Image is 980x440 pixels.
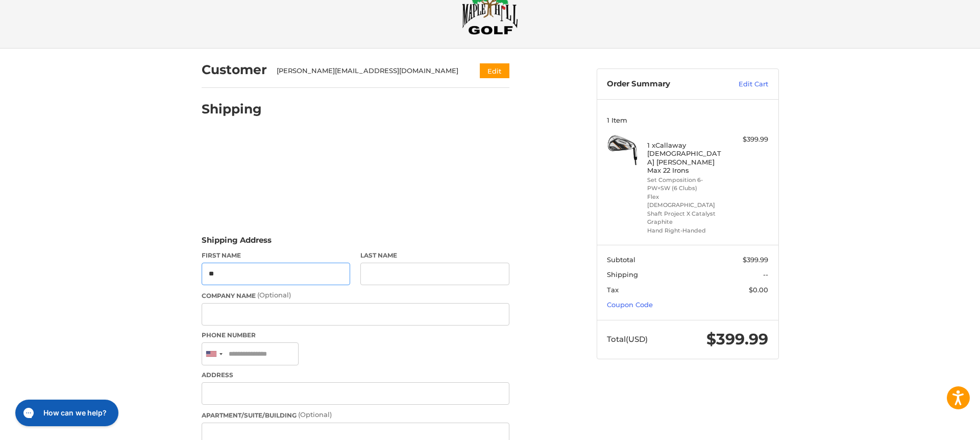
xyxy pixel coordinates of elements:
li: Flex [DEMOGRAPHIC_DATA] [647,193,725,210]
a: Coupon Code [607,300,653,309]
span: $399.99 [706,330,768,349]
span: Subtotal [607,256,635,264]
label: Company Name [202,290,509,300]
div: $399.99 [728,134,768,145]
label: Last Name [360,251,509,260]
h2: Customer [202,62,267,78]
iframe: Gorgias live chat messenger [10,396,121,430]
li: Shaft Project X Catalyst Graphite [647,210,725,226]
label: First Name [202,251,351,260]
li: Set Composition 6-PW+SW (6 Clubs) [647,176,725,193]
small: (Optional) [257,291,291,299]
span: Shipping [607,270,638,279]
span: $399.99 [743,256,768,264]
span: Tax [607,286,619,294]
span: Total (USD) [607,334,648,344]
label: Apartment/Suite/Building [202,410,509,420]
div: [PERSON_NAME][EMAIL_ADDRESS][DOMAIN_NAME] [277,66,460,76]
h3: Order Summary [607,79,717,89]
h2: Shipping [202,101,262,117]
small: (Optional) [298,410,332,419]
li: Hand Right-Handed [647,226,725,235]
span: -- [763,270,768,279]
legend: Shipping Address [202,235,272,251]
div: United States: +1 [202,343,226,365]
h4: 1 x Callaway [DEMOGRAPHIC_DATA] [PERSON_NAME] Max 22 Irons [647,141,725,174]
span: $0.00 [749,286,768,294]
button: Edit [480,63,509,78]
label: Phone Number [202,331,509,340]
label: Address [202,370,509,380]
a: Edit Cart [717,79,768,89]
h3: 1 Item [607,116,768,124]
